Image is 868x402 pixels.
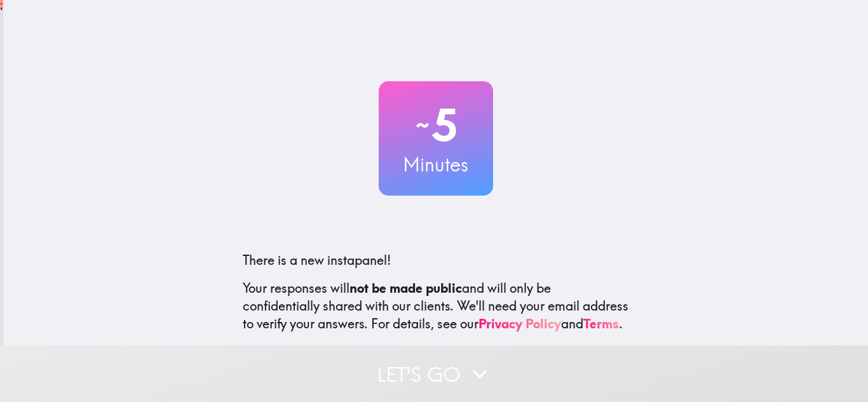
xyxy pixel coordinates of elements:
[379,99,493,151] h2: 5
[243,343,629,379] p: This invite is exclusively for you, please do not share it. Complete it soon because spots are li...
[243,252,391,268] span: There is a new instapanel!
[583,316,619,332] a: Terms
[414,106,431,144] span: ~
[243,279,629,333] p: Your responses will and will only be confidentially shared with our clients. We'll need your emai...
[478,316,561,332] a: Privacy Policy
[379,151,493,178] h3: Minutes
[349,280,462,296] b: not be made public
